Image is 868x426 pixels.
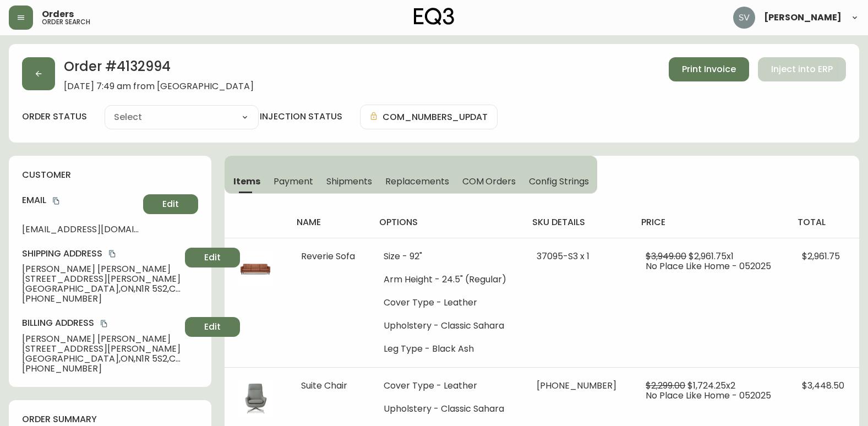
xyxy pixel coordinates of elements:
[22,264,181,274] span: [PERSON_NAME] [PERSON_NAME]
[162,198,179,210] span: Edit
[537,379,616,392] span: [PHONE_NUMBER]
[22,194,139,206] h4: Email
[682,63,736,75] span: Print Invoice
[204,321,221,333] span: Edit
[689,250,734,263] span: $2,961.75 x 1
[646,250,686,263] span: $3,949.00
[22,413,198,425] h4: order summary
[384,252,510,261] li: Size - 92"
[646,379,685,392] span: $2,299.00
[22,354,181,364] span: [GEOGRAPHIC_DATA] , ON , N1R 5S2 , CA
[384,275,510,285] li: Arm Height - 24.5" (Regular)
[260,111,342,123] h4: injection status
[99,318,110,329] button: copy
[733,7,755,29] img: 0ef69294c49e88f033bcbeb13310b844
[384,344,510,354] li: Leg Type - Black Ash
[802,250,840,263] span: $2,961.75
[107,248,118,259] button: copy
[64,57,254,81] h2: Order # 4132994
[42,19,90,25] h5: order search
[414,8,455,25] img: logo
[274,176,313,187] span: Payment
[185,317,240,337] button: Edit
[238,252,273,287] img: b9caebc9-73de-4fea-bba8-afa9ea84dd9d.jpg
[22,274,181,284] span: [STREET_ADDRESS][PERSON_NAME]
[529,176,588,187] span: Config Strings
[22,111,87,123] label: order status
[233,176,260,187] span: Items
[646,260,771,272] span: No Place Like Home - 052025
[669,57,749,81] button: Print Invoice
[798,216,850,228] h4: total
[764,13,842,22] span: [PERSON_NAME]
[204,252,221,264] span: Edit
[326,176,373,187] span: Shipments
[384,404,510,414] li: Upholstery - Classic Sahara
[143,194,198,214] button: Edit
[297,216,362,228] h4: name
[22,294,181,304] span: [PHONE_NUMBER]
[301,250,355,263] span: Reverie Sofa
[22,225,139,234] span: [EMAIL_ADDRESS][DOMAIN_NAME]
[537,250,589,263] span: 37095-S3 x 1
[22,248,181,260] h4: Shipping Address
[384,321,510,331] li: Upholstery - Classic Sahara
[532,216,624,228] h4: sku details
[22,284,181,294] span: [GEOGRAPHIC_DATA] , ON , N1R 5S2 , CA
[64,81,254,91] span: [DATE] 7:49 am from [GEOGRAPHIC_DATA]
[802,379,844,392] span: $3,448.50
[385,176,449,187] span: Replacements
[185,248,240,267] button: Edit
[22,317,181,329] h4: Billing Address
[379,216,515,228] h4: options
[384,298,510,308] li: Cover Type - Leather
[646,389,771,402] span: No Place Like Home - 052025
[384,381,510,391] li: Cover Type - Leather
[22,169,198,181] h4: customer
[22,364,181,374] span: [PHONE_NUMBER]
[301,379,347,392] span: Suite Chair
[687,379,735,392] span: $1,724.25 x 2
[462,176,516,187] span: COM Orders
[22,344,181,354] span: [STREET_ADDRESS][PERSON_NAME]
[42,10,74,19] span: Orders
[641,216,779,228] h4: price
[22,334,181,344] span: [PERSON_NAME] [PERSON_NAME]
[51,195,62,206] button: copy
[238,381,273,416] img: 7f609111-75a3-463b-882a-0c1e7e0c729a.jpg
